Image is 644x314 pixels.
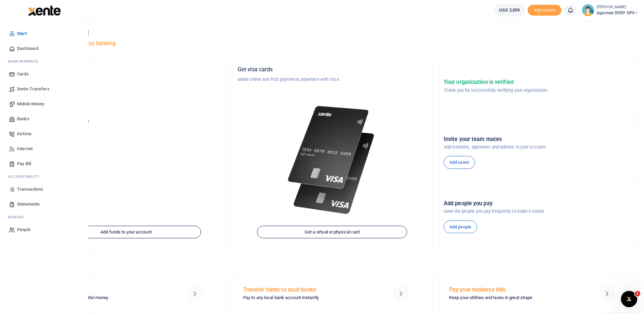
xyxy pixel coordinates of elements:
[597,4,639,10] small: [PERSON_NAME]
[444,208,633,215] p: Save the people you pay frequently to make it easier
[51,226,201,239] a: Add funds to your account
[5,67,82,82] a: Cards
[621,291,637,307] iframe: Intercom live chat
[17,201,40,208] span: Statements
[17,160,31,167] span: Pay Bill
[32,92,221,99] h5: Account
[257,226,407,239] a: Get a virtual or physical card
[28,5,61,16] img: logo-large
[635,291,640,296] span: 1
[26,40,639,47] h5: Welcome to better business banking
[12,59,38,64] span: ake Payments
[17,186,43,193] span: Transactions
[13,174,39,179] span: countability
[491,4,528,16] li: Wallet ballance
[17,101,44,107] span: Mobile Money
[32,76,221,83] p: AGROMAX U LIMITED
[17,86,50,92] span: Xente Transfers
[444,156,475,169] a: Add users
[17,226,31,233] span: People
[444,200,633,207] h5: Add people you pay
[243,294,375,301] p: Pay to any local bank account instantly
[444,87,547,94] p: Thank you for successfully verifying your organization
[12,214,24,220] span: anage
[17,45,38,52] span: Dashboard
[5,171,82,182] li: Ac
[5,156,82,171] a: Pay Bill
[17,130,32,137] span: Airtime
[32,118,221,124] p: Your current account balance
[17,30,27,37] span: Start
[528,7,562,12] a: Add money
[5,222,82,237] a: People
[243,286,375,293] h5: Transfer funds to local banks
[285,99,379,221] img: xente-_physical_cards.png
[444,136,633,143] h5: Invite your team mates
[438,274,639,313] a: Pay your business bills Keep your utilities and taxes in great shape
[5,126,82,141] a: Airtime
[17,145,33,152] span: Internet
[449,286,582,293] h5: Pay your business bills
[32,126,221,133] h5: UGX 2,859
[449,294,582,301] p: Keep your utilities and taxes in great shape
[5,41,82,56] a: Dashboard
[238,76,427,83] p: Make online and POS payments anywhere with VISA
[597,10,639,16] span: Agromax SIYEP OPS
[444,144,633,151] p: Add initiators, approvers and admins to your account
[5,97,82,111] a: Mobile Money
[528,5,562,16] li: Toup your wallet
[5,141,82,156] a: Internet
[444,79,547,86] h5: Your organization is verified
[17,71,29,77] span: Cards
[26,258,639,265] h4: Make a transaction
[5,212,82,222] li: M
[5,111,82,126] a: Banks
[5,182,82,197] a: Transactions
[5,26,82,41] a: Start
[27,7,61,13] a: logo-small logo-large logo-large
[37,294,169,301] p: MTN mobile money and Airtel money
[5,82,82,97] a: Xente Transfers
[444,221,477,233] a: Add people
[232,274,433,313] a: Transfer funds to local banks Pay to any local bank account instantly
[17,116,30,122] span: Banks
[499,7,520,14] span: UGX 2,859
[582,4,639,16] a: profile-user [PERSON_NAME] Agromax SIYEP OPS
[582,4,594,16] img: profile-user
[32,66,221,73] h5: Organization
[26,29,639,37] h4: Hello [PERSON_NAME]
[5,197,82,212] a: Statements
[494,4,525,16] a: UGX 2,859
[528,5,562,16] span: Add money
[37,286,169,293] h5: Send Mobile Money
[26,274,226,313] a: Send Mobile Money MTN mobile money and Airtel money
[32,103,221,109] p: Agromax SIYEP OPS
[5,56,82,67] li: M
[238,66,427,73] h5: Get visa cards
